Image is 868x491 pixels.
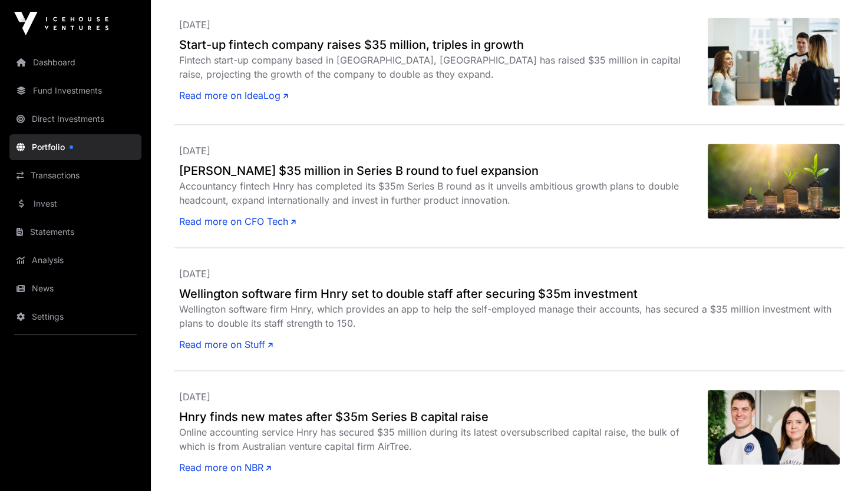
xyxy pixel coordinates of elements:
p: [DATE] [179,18,708,32]
a: Wellington software firm Hnry set to double staff after securing $35m investment [179,286,840,302]
a: Read more on Stuff [179,337,273,351]
a: Fund Investments [9,78,141,104]
img: Hnryco-foundersJamesandClaireFullerweb.jpeg [708,390,840,465]
a: Read more on NBR [179,460,271,475]
p: [DATE] [179,267,840,281]
a: Start-up fintech company raises $35 million, triples in growth [179,37,708,53]
a: Hnry finds new mates after $35m Series B capital raise [179,409,708,425]
a: Portfolio [9,134,141,160]
a: Settings [9,304,141,330]
a: Statements [9,219,141,245]
iframe: Chat Widget [809,434,868,491]
p: [DATE] [179,144,708,158]
div: Online accounting service Hnry has secured $35 million during its latest oversubscribed capital r... [179,425,708,453]
a: Read more on CFO Tech [179,214,296,228]
a: [PERSON_NAME] $35 million in Series B round to fuel expansion [179,162,708,179]
a: Invest [9,191,141,217]
a: Transactions [9,162,141,188]
a: Read more on IdeaLog [179,88,288,102]
img: Jackie-Vullinghs-James-Claire-Fuller-at-Hnry-Wellington-Office-min-scaled.jpg [708,18,840,105]
p: [DATE] [179,390,708,404]
div: Accountancy fintech Hnry has completed its $35m Series B round as it unveils ambitious growth pla... [179,179,708,207]
a: News [9,276,141,301]
a: Analysis [9,247,141,273]
div: Fintech start-up company based in [GEOGRAPHIC_DATA], [GEOGRAPHIC_DATA] has raised $35 million in ... [179,53,708,81]
div: Wellington software firm Hnry, which provides an app to help the self-employed manage their accou... [179,302,840,330]
img: Icehouse Ventures Logo [14,12,108,35]
a: Direct Investments [9,106,141,132]
img: compatible_GettyImages-1163982506.jpg [708,144,840,218]
a: Dashboard [9,49,141,75]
